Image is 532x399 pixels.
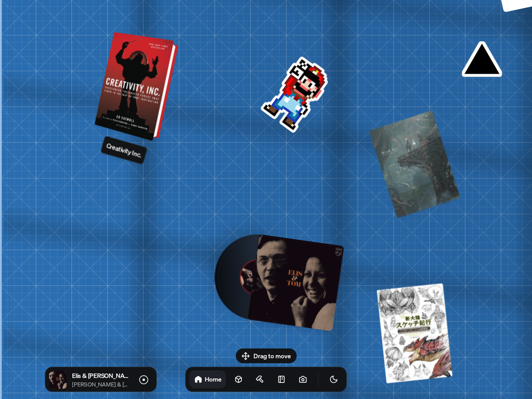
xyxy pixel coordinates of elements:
button: Toggle Theme [325,370,343,388]
h1: Home [205,375,222,383]
p: Creativity Inc. [105,140,143,159]
p: [PERSON_NAME] & [PERSON_NAME] [72,380,129,389]
p: Elis & [PERSON_NAME] [72,371,129,380]
a: Home [190,370,226,388]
